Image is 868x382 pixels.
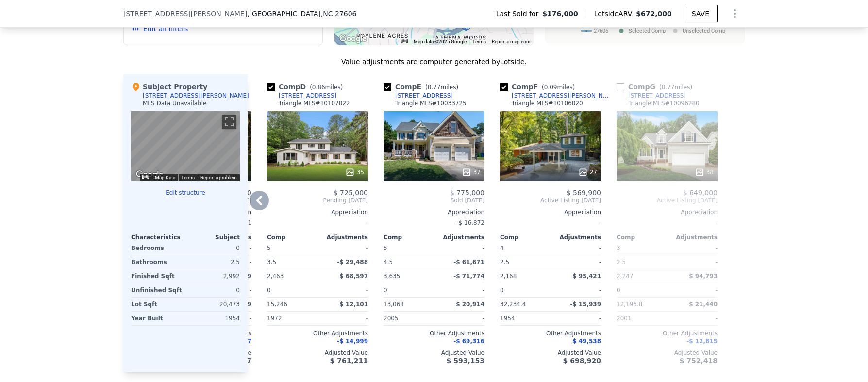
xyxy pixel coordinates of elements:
[187,298,240,311] div: 20,473
[617,82,696,92] div: Comp G
[185,233,240,241] div: Subject
[551,233,601,241] div: Adjustments
[500,197,601,204] span: Active Listing [DATE]
[306,84,347,91] span: ( miles)
[131,283,184,297] div: Unfinished Sqft
[181,175,195,180] a: Terms
[572,273,601,280] span: $ 95,421
[436,241,484,255] div: -
[683,28,725,34] text: Unselected Comp
[319,241,368,255] div: -
[267,255,316,269] div: 3.5
[594,9,636,18] span: Lotside ARV
[500,287,504,294] span: 0
[683,189,718,197] span: $ 649,000
[617,92,686,100] a: [STREET_ADDRESS]
[552,312,601,325] div: -
[337,33,369,45] a: Open this area in Google Maps (opens a new window)
[629,28,666,34] text: Selected Comp
[684,5,718,22] button: SAVE
[142,175,149,179] button: Keyboard shortcuts
[279,92,336,100] div: [STREET_ADDRESS]
[187,241,240,255] div: 0
[500,255,549,269] div: 2.5
[319,312,368,325] div: -
[500,216,601,230] div: -
[267,216,368,230] div: -
[267,82,347,92] div: Comp D
[267,349,368,357] div: Adjusted Value
[345,167,364,177] div: 35
[267,312,316,325] div: 1972
[187,269,240,283] div: 2,992
[131,255,184,269] div: Bathrooms
[337,33,369,45] img: Google
[436,312,484,325] div: -
[456,219,484,226] span: -$ 16,872
[200,175,237,180] a: Report a problem
[384,92,453,100] a: [STREET_ADDRESS]
[669,283,718,297] div: -
[143,92,249,100] div: [STREET_ADDRESS][PERSON_NAME]
[247,9,356,18] span: , [GEOGRAPHIC_DATA]
[689,273,718,280] span: $ 94,793
[572,338,601,345] span: $ 49,538
[669,312,718,325] div: -
[617,287,620,294] span: 0
[500,301,526,308] span: 32,234.4
[617,208,718,216] div: Appreciation
[617,233,667,241] div: Comp
[267,301,287,308] span: 15,246
[267,208,368,216] div: Appreciation
[321,10,357,17] span: , NC 27606
[384,273,400,280] span: 3,635
[131,111,240,181] div: Map
[384,82,462,92] div: Comp E
[617,245,620,251] span: 3
[492,39,531,44] a: Report a map error
[552,255,601,269] div: -
[312,84,325,91] span: 0.86
[317,233,368,241] div: Adjustments
[695,167,714,177] div: 38
[337,338,368,345] span: -$ 14,999
[428,84,441,91] span: 0.77
[401,39,408,43] button: Keyboard shortcuts
[267,92,336,100] a: [STREET_ADDRESS]
[578,167,597,177] div: 27
[636,10,672,17] span: $672,000
[594,28,608,34] text: 27606
[686,338,718,345] span: -$ 12,815
[395,100,467,107] div: Triangle MLS # 10033725
[267,233,317,241] div: Comp
[669,241,718,255] div: -
[570,301,601,308] span: -$ 15,939
[339,273,368,280] span: $ 68,597
[187,255,240,269] div: 2.5
[552,283,601,297] div: -
[319,283,368,297] div: -
[384,197,484,204] span: Sold [DATE]
[500,208,601,216] div: Appreciation
[131,298,184,311] div: Lot Sqft
[187,283,240,297] div: 0
[143,100,207,107] div: MLS Data Unavailable
[384,255,432,269] div: 4.5
[384,287,387,294] span: 0
[725,4,745,23] button: Show Options
[500,312,549,325] div: 1954
[222,115,236,129] button: Toggle fullscreen view
[384,245,387,251] span: 5
[669,255,718,269] div: -
[384,233,434,241] div: Comp
[453,338,484,345] span: -$ 69,316
[131,312,184,325] div: Year Built
[500,82,579,92] div: Comp F
[662,84,675,91] span: 0.77
[617,330,718,337] div: Other Adjustments
[617,255,665,269] div: 2.5
[617,197,718,204] span: Active Listing [DATE]
[131,241,184,255] div: Bedrooms
[267,287,271,294] span: 0
[462,167,481,177] div: 37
